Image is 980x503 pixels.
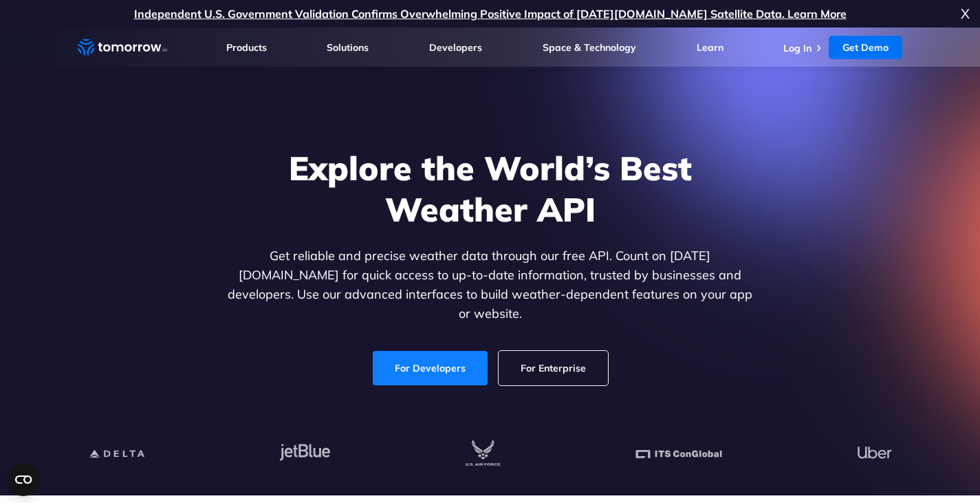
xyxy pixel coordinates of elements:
a: For Developers [373,351,488,385]
a: Learn [697,41,723,54]
a: Solutions [327,41,369,54]
a: Independent U.S. Government Validation Confirms Overwhelming Positive Impact of [DATE][DOMAIN_NAM... [134,7,847,21]
p: Get reliable and precise weather data through our free API. Count on [DATE][DOMAIN_NAME] for quic... [225,246,756,323]
a: Get Demo [829,36,902,59]
a: Developers [429,41,482,54]
a: For Enterprise [499,351,608,385]
a: Products [226,41,267,54]
a: Home link [78,37,167,58]
a: Log In [783,42,812,54]
h1: Explore the World’s Best Weather API [225,147,756,230]
button: Open CMP widget [7,463,40,496]
a: Space & Technology [543,41,636,54]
